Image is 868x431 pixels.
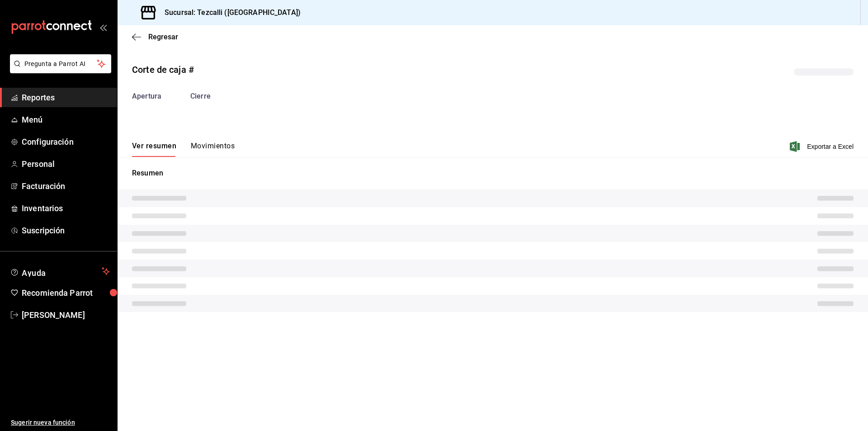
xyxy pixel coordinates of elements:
[132,142,176,157] button: Ver resumen
[792,141,854,152] button: Exportar a Excel
[24,59,97,69] span: Pregunta a Parrot AI
[190,91,211,102] div: Cierre
[6,66,111,75] a: Pregunta a Parrot AI
[10,54,111,73] button: Pregunta a Parrot AI
[22,287,110,299] span: Recomienda Parrot
[22,224,110,237] span: Suscripción
[191,142,235,157] button: Movimientos
[22,158,110,170] span: Personal
[11,418,110,427] span: Sugerir nueva función
[22,202,110,214] span: Inventarios
[157,7,301,18] h3: Sucursal: Tezcalli ([GEOGRAPHIC_DATA])
[22,266,98,277] span: Ayuda
[132,91,161,102] div: Apertura
[22,91,110,104] span: Reportes
[148,33,178,41] span: Regresar
[22,309,110,321] span: [PERSON_NAME]
[132,33,178,41] button: Regresar
[22,114,110,126] span: Menú
[22,180,110,192] span: Facturación
[132,168,854,179] p: Resumen
[132,63,194,76] div: Corte de caja #
[22,136,110,148] span: Configuración
[99,24,107,31] button: open_drawer_menu
[132,142,235,157] div: navigation tabs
